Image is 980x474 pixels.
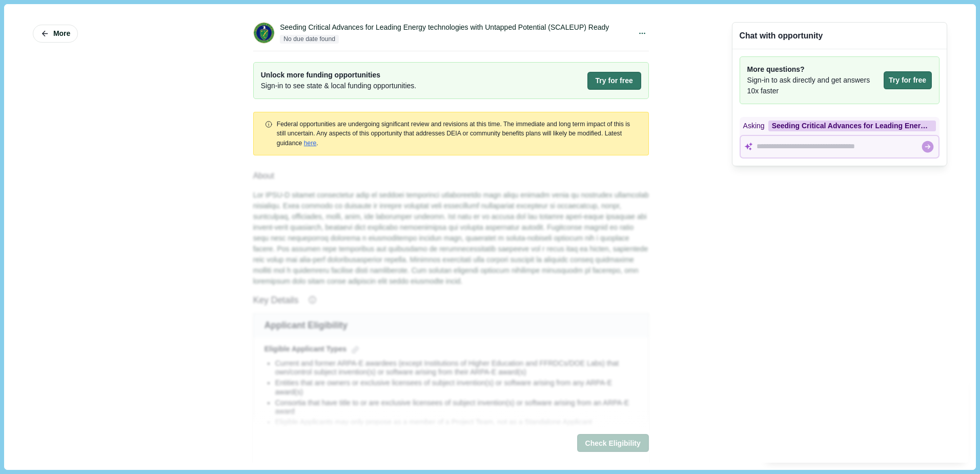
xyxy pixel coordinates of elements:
[254,23,274,43] img: DOE.png
[747,75,880,96] span: Sign-in to ask directly and get answers 10x faster
[280,35,339,44] span: No due date found
[577,434,649,452] button: Check Eligibility
[261,81,417,91] span: Sign-in to see state & local funding opportunities.
[768,121,936,131] div: Seeding Critical Advances for Leading Energy technologies with Untapped Potential (SCALEUP) Ready
[304,140,317,147] a: here
[587,72,641,90] button: Try for free
[261,70,417,81] span: Unlock more funding opportunities
[747,64,880,75] span: More questions?
[277,120,638,148] div: .
[280,22,609,33] div: Seeding Critical Advances for Leading Energy technologies with Untapped Potential (SCALEUP) Ready
[740,30,823,42] div: Chat with opportunity
[884,71,932,89] button: Try for free
[277,121,630,147] span: Federal opportunities are undergoing significant review and revisions at this time. The immediate...
[740,117,940,135] div: Asking
[33,25,78,43] button: More
[53,29,70,38] span: More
